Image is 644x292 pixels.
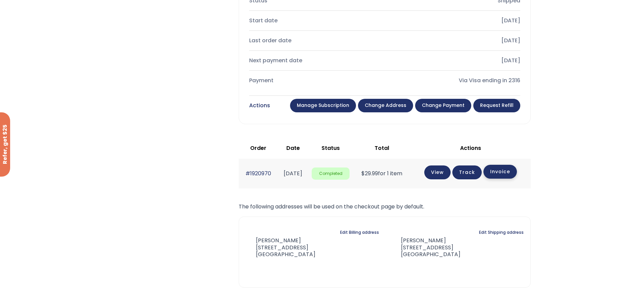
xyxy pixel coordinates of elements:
a: Change address [358,99,413,112]
a: Request Refill [473,99,520,112]
span: Total [375,144,389,152]
a: Edit Shipping address [479,228,524,237]
span: Date [286,144,300,152]
span: 29.99 [361,170,378,177]
td: for 1 item [353,159,410,188]
time: [DATE] [284,170,302,177]
div: [DATE] [390,36,520,45]
span: Status [321,144,340,152]
address: [PERSON_NAME] [STREET_ADDRESS] [GEOGRAPHIC_DATA] [246,237,315,258]
a: Change payment [415,99,471,112]
a: View [424,165,451,179]
span: Completed [312,167,350,180]
div: Actions [249,101,270,110]
a: Invoice [483,165,517,179]
div: [DATE] [390,16,520,25]
div: Via Visa ending in 2316 [390,76,520,85]
div: Payment [249,76,379,85]
a: Track [452,165,482,179]
p: The following addresses will be used on the checkout page by default. [239,202,531,211]
a: #1920970 [245,170,271,177]
div: Last order date [249,36,379,45]
a: Manage Subscription [290,99,356,112]
div: [DATE] [390,56,520,65]
div: Start date [249,16,379,25]
address: [PERSON_NAME] [STREET_ADDRESS] [GEOGRAPHIC_DATA] [390,237,460,258]
span: $ [361,170,365,177]
span: Order [250,144,266,152]
span: Actions [460,144,481,152]
a: Edit Billing address [340,228,379,237]
div: Next payment date [249,56,379,65]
